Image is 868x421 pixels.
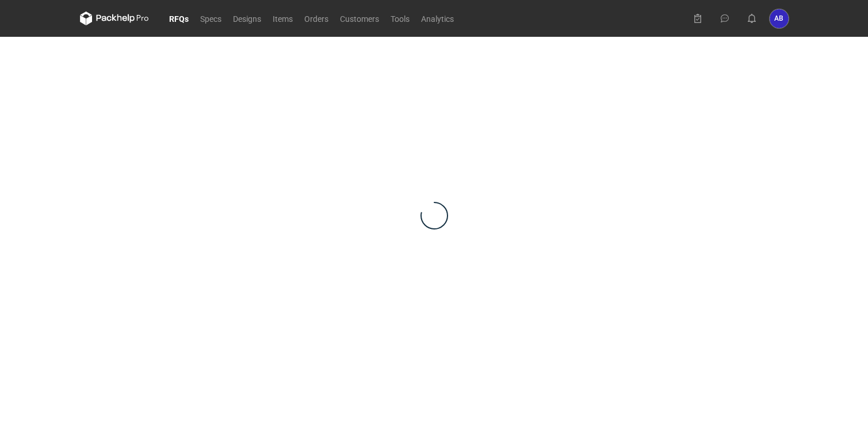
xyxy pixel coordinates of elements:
a: Tools [385,12,415,25]
a: Designs [227,12,267,25]
button: AB [770,9,789,28]
a: Orders [299,12,334,25]
a: Customers [334,12,385,25]
a: Specs [194,12,227,25]
svg: Packhelp Pro [80,12,149,25]
div: Agnieszka Biniarz [770,9,789,28]
a: Analytics [415,12,460,25]
a: RFQs [163,12,194,25]
a: Items [267,12,299,25]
